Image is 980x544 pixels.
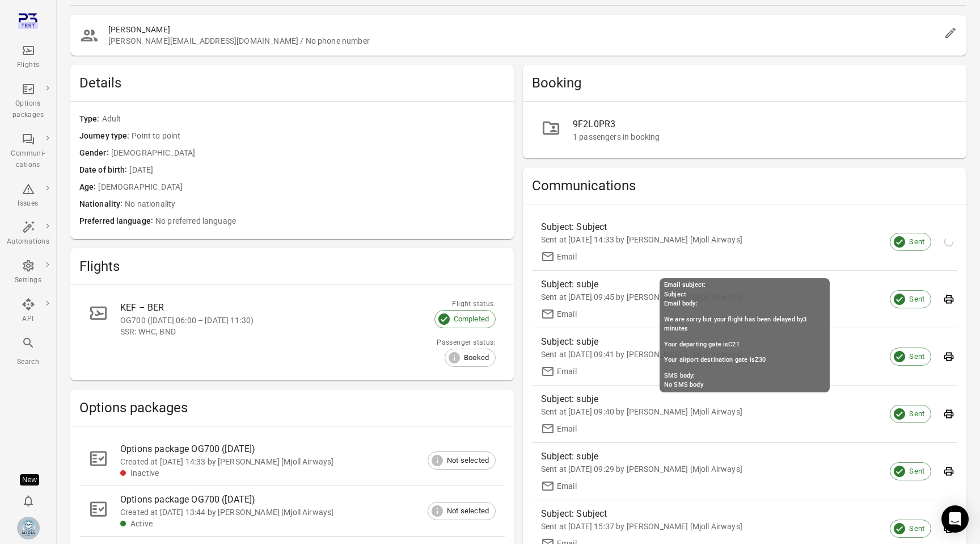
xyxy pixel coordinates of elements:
div: Subject: Subject [541,507,833,521]
div: Email [557,423,577,434]
div: Subject: subje [541,450,833,463]
a: Options package OG700 ([DATE])Created at [DATE] 13:44 by [PERSON_NAME] [Mjoll Airways]Active [79,486,505,536]
a: Communi-cations [2,129,54,174]
h2: Booking [532,74,957,92]
span: [DEMOGRAPHIC_DATA] [98,181,505,194]
div: No SMS body [664,380,825,390]
span: Adult [102,113,505,125]
div: Sent at [DATE] 09:29 by [PERSON_NAME] [Mjoll Airways] [541,463,930,475]
h2: Communications [532,177,957,195]
span: C21 [728,341,739,348]
button: Export email to PDF [940,520,957,537]
span: Sent [903,294,931,305]
div: Flight status: [452,299,496,310]
div: Settings [7,275,49,286]
div: Email subject: [664,281,825,290]
span: Your airport destination gate is [664,356,755,363]
a: Subject: subjeSent at [DATE] 09:40 by [PERSON_NAME] [Mjoll Airways]Email [532,386,957,442]
div: Inactive [130,467,478,479]
a: Options packages [2,79,54,124]
div: Open Intercom Messenger [941,505,969,533]
span: Sent [903,466,931,477]
a: Options package OG700 ([DATE])Created at [DATE] 14:33 by [PERSON_NAME] [Mjoll Airways]Inactive [79,436,505,486]
div: Subject: subje [541,392,833,406]
div: Sent at [DATE] 09:41 by [PERSON_NAME] [Mjoll Airways] [541,349,930,360]
span: Journey type [79,130,132,143]
div: OG700 ([DATE] 06:00 – [DATE] 11:30) [120,315,430,326]
div: Automations [7,236,49,248]
span: Gender [79,147,111,160]
div: Subject: Subject [541,220,833,234]
div: Created at [DATE] 14:33 by [PERSON_NAME] [Mjoll Airways] [120,456,478,467]
span: Sent [903,523,931,534]
div: Active [130,518,478,529]
button: Search [2,333,54,371]
span: Sent [903,408,931,420]
a: Subject: subjeSent at [DATE] 09:29 by [PERSON_NAME] [Mjoll Airways]Email [532,443,957,500]
span: We are sorry but your flight has been delayed by [664,316,803,323]
div: Passenger status: [437,337,496,349]
button: Export email to PDF [940,463,957,480]
div: Options packages [7,98,49,121]
a: Subject: subjeSent at [DATE] 09:41 by [PERSON_NAME] [Mjoll Airways]Email [532,328,957,385]
div: Sent at [DATE] 09:40 by [PERSON_NAME] [Mjoll Airways] [541,406,930,417]
span: Z30 [755,356,766,363]
a: API [2,294,54,328]
div: API [7,313,49,325]
div: Options package OG700 ([DATE]) [120,493,478,507]
a: 9F2L0PR31 passengers in booking [532,111,957,149]
img: Mjoll-Airways-Logo.webp [17,517,40,539]
button: Edit [939,22,962,44]
div: SMS body: [664,371,825,381]
div: Subject [664,290,825,300]
button: Export email to PDF [940,405,957,422]
span: Not selected [441,455,495,466]
button: Export email to PDF [940,291,957,308]
h2: Options packages [79,399,505,417]
a: Flights [2,40,54,74]
div: Created at [DATE] 13:44 by [PERSON_NAME] [Mjoll Airways] [120,507,478,518]
div: Options package OG700 ([DATE]) [120,442,478,456]
div: Communi-cations [7,148,49,171]
a: Subject: SubjectSent at [DATE] 14:33 by [PERSON_NAME] [Mjoll Airways]Email [532,214,957,270]
span: Booked [458,352,495,363]
div: Subject: subje [541,278,833,291]
div: Email body: [664,299,825,309]
span: No nationality [125,198,505,211]
div: Tooltip anchor [20,474,39,486]
span: Date of birth [79,164,129,177]
h2: Details [79,74,505,92]
div: 1 passengers in booking [573,131,948,143]
div: Email [557,308,577,320]
div: Email [557,480,577,492]
div: Issues [7,198,49,210]
span: Preferred language [79,215,155,228]
span: Your departing gate is [664,341,728,348]
button: Export email to PDF [940,348,957,365]
span: Not selected [441,505,495,517]
button: Elsa Mjöll [Mjoll Airways] [12,512,44,544]
div: Sent at [DATE] 15:37 by [PERSON_NAME] [Mjoll Airways] [541,521,930,532]
a: Automations [2,217,54,251]
div: Sent at [DATE] 14:33 by [PERSON_NAME] [Mjoll Airways] [541,234,930,245]
div: Subject: subje [541,335,833,349]
span: Completed [447,313,495,325]
div: Search [7,357,49,368]
h2: [PERSON_NAME] [108,24,939,35]
span: [PERSON_NAME][EMAIL_ADDRESS][DOMAIN_NAME] / No phone number [108,35,939,47]
span: Sent [903,351,931,362]
div: SSR: WHC, BND [120,326,430,337]
div: KEF – BER [120,301,430,315]
div: Email [557,251,577,262]
span: Point to point [132,130,505,143]
div: Flights [7,60,49,71]
span: Age [79,181,98,194]
span: Nationality [79,198,125,211]
a: KEF – BEROG700 ([DATE] 06:00 – [DATE] 11:30)SSR: WHC, BNDFlight status:CompletedPassenger status:... [79,294,505,371]
div: 9F2L0PR3 [573,118,948,131]
span: Sent [903,236,931,248]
